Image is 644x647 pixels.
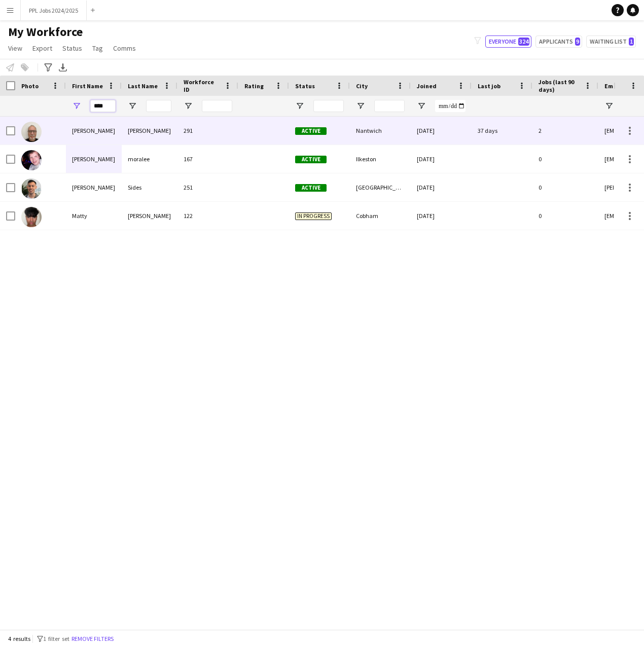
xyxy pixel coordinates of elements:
[21,82,39,90] span: Photo
[374,100,405,112] input: City Filter Input
[184,101,193,111] button: Open Filter Menu
[295,212,332,220] span: In progress
[177,173,238,201] div: 251
[485,35,531,48] button: Everyone324
[478,82,500,90] span: Last job
[109,42,140,55] a: Comms
[411,145,472,173] div: [DATE]
[184,78,220,93] span: Workforce ID
[472,117,532,145] div: 37 days
[535,35,582,48] button: Applicants9
[295,101,304,111] button: Open Filter Menu
[128,101,137,111] button: Open Filter Menu
[575,38,580,46] span: 9
[177,117,238,145] div: 291
[518,38,529,46] span: 324
[66,202,122,230] div: Matty
[417,101,426,111] button: Open Filter Menu
[21,1,87,20] button: PPL Jobs 2024/2025
[295,184,327,192] span: Active
[21,178,42,199] img: Matthew Sides
[8,44,22,53] span: View
[72,82,103,90] span: First Name
[532,117,598,145] div: 2
[58,42,86,55] a: Status
[72,101,81,111] button: Open Filter Menu
[28,42,56,55] a: Export
[90,100,116,112] input: First Name Filter Input
[62,44,82,53] span: Status
[604,82,621,90] span: Email
[532,173,598,201] div: 0
[435,100,466,112] input: Joined Filter Input
[417,82,437,90] span: Joined
[57,61,69,74] app-action-btn: Export XLSX
[629,38,634,46] span: 1
[313,100,344,112] input: Status Filter Input
[4,42,26,55] a: View
[66,145,122,173] div: [PERSON_NAME]
[146,100,171,112] input: Last Name Filter Input
[202,100,232,112] input: Workforce ID Filter Input
[295,127,327,135] span: Active
[113,44,136,53] span: Comms
[92,44,103,53] span: Tag
[244,82,264,90] span: Rating
[32,44,52,53] span: Export
[122,173,177,201] div: Sides
[411,202,472,230] div: [DATE]
[586,35,636,48] button: Waiting list1
[122,145,177,173] div: moralee
[43,635,69,642] span: 1 filter set
[539,78,580,93] span: Jobs (last 90 days)
[532,202,598,230] div: 0
[604,101,614,111] button: Open Filter Menu
[66,117,122,145] div: [PERSON_NAME]
[88,42,107,55] a: Tag
[411,173,472,201] div: [DATE]
[295,82,315,90] span: Status
[42,61,54,74] app-action-btn: Advanced filters
[295,156,327,163] span: Active
[350,173,411,201] div: [GEOGRAPHIC_DATA]
[350,202,411,230] div: Cobham
[350,145,411,173] div: Ilkeston
[350,117,411,145] div: Nantwich
[66,173,122,201] div: [PERSON_NAME]
[356,101,365,111] button: Open Filter Menu
[8,24,83,40] span: My Workforce
[177,145,238,173] div: 167
[532,145,598,173] div: 0
[69,633,116,644] button: Remove filters
[128,82,158,90] span: Last Name
[411,117,472,145] div: [DATE]
[21,150,42,170] img: matthew moralee
[122,117,177,145] div: [PERSON_NAME]
[356,82,368,90] span: City
[21,122,42,142] img: Matthew Edmonds
[21,207,42,227] img: Matty Dean
[122,202,177,230] div: [PERSON_NAME]
[177,202,238,230] div: 122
